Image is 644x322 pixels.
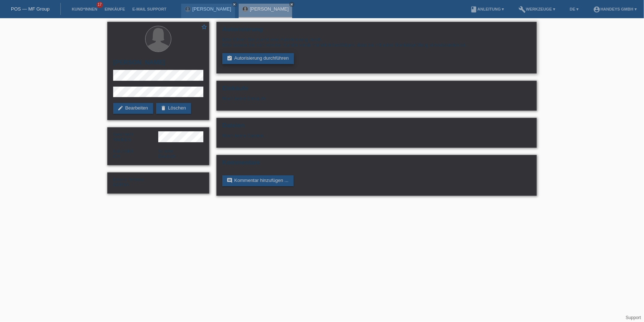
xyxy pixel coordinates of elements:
i: build [519,6,526,13]
a: bookAnleitung ▾ [466,7,508,11]
a: E-Mail Support [129,7,170,11]
span: Nationalität [113,149,133,153]
a: star_border [201,24,207,31]
i: comment [227,178,232,183]
span: Sprache [158,149,173,153]
a: [PERSON_NAME] [250,6,289,12]
i: delete [160,105,166,111]
span: Geschlecht [113,132,133,136]
a: close [232,2,237,7]
i: close [233,3,236,6]
a: commentKommentar hinzufügen ... [222,175,294,186]
a: Kund*innen [68,7,101,11]
a: DE ▾ [566,7,582,11]
div: Weiblich [113,131,158,142]
a: Support [626,315,641,320]
a: account_circleHandeys GmbH ▾ [589,7,640,11]
div: DERYA [113,176,158,187]
span: 17 [96,2,103,8]
i: star_border [201,24,207,30]
a: assignment_turned_inAutorisierung durchführen [222,53,294,64]
h2: Autorisierung [222,26,531,37]
a: deleteLöschen [156,103,191,114]
i: close [290,3,294,6]
a: close [289,2,294,7]
i: edit [118,105,123,111]
span: Deutsch [158,154,176,159]
a: buildWerkzeuge ▾ [515,7,559,11]
h2: Dateien [222,122,531,133]
span: Schweiz [113,154,120,159]
a: [PERSON_NAME] [192,6,231,12]
h2: [PERSON_NAME] [113,59,203,70]
h2: Einkäufe [222,85,531,96]
i: account_circle [593,6,600,13]
h2: Kommentare [222,159,531,170]
span: Externe Referenz [113,177,144,182]
div: Noch keine Dateien [222,133,445,138]
a: POS — MF Group [11,6,49,12]
a: editBearbeiten [113,103,153,114]
div: Bitte führen Sie zuerst eine Autorisierung durch. Bitte lassen Sie sich von der Kundin vorab münd... [222,37,531,48]
div: Noch keine Einkäufe [222,96,531,107]
i: assignment_turned_in [227,55,232,61]
i: book [470,6,477,13]
a: Einkäufe [101,7,128,11]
